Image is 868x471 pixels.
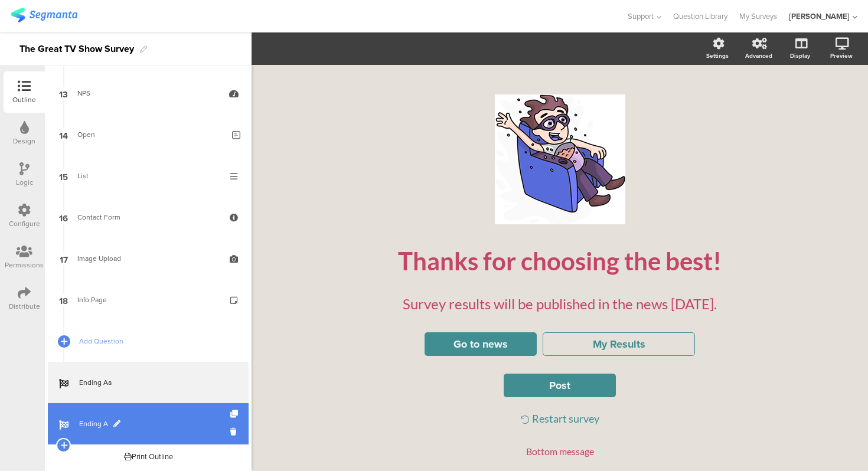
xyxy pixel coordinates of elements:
p: Survey results will be published in the news [DATE]. [383,293,737,315]
div: Settings [706,51,729,60]
div: Outline [12,94,36,105]
div: The Great TV Show Survey [19,40,134,58]
span: Ending Aa [79,377,230,388]
div: Print Outline [124,451,173,462]
img: segmanta logo [11,8,77,22]
div: Display [790,51,810,60]
div: List [77,170,218,182]
span: 17 [60,252,68,265]
div: Contact Form [77,211,218,223]
a: Ending Aa [48,362,249,403]
button: Post [504,374,616,397]
div: Info Page [77,294,218,306]
div: Advanced [745,51,772,60]
div: Thanks for choosing the best! [341,246,778,276]
span: Ending A [79,418,230,430]
input: Results Button Text... [552,336,686,352]
span: 18 [59,293,68,306]
div: Configure [9,218,40,229]
a: 17 Image Upload [48,238,249,279]
div: Bottom message [341,446,778,457]
span: 13 [59,87,68,100]
i: Delete [230,426,240,437]
div: Logic [16,177,33,188]
a: Ending A [48,403,249,444]
button: Go to news [425,332,537,356]
span: Post [549,378,570,393]
span: 16 [59,211,68,224]
div: Image Upload [77,253,218,264]
span: Add Question [79,335,230,347]
span: 15 [59,169,68,182]
div: Preview [830,51,853,60]
div: Permissions [5,260,44,270]
a: 14 Open [48,114,249,155]
div: Distribute [9,301,40,312]
i: Duplicate [230,410,240,418]
div: Design [13,136,35,146]
span: Go to news [453,336,508,352]
div: [PERSON_NAME] [789,11,850,22]
a: 18 Info Page [48,279,249,320]
div: Restart survey [341,412,778,425]
a: 15 List [48,155,249,197]
div: NPS [77,87,218,99]
div: Open [77,129,223,140]
a: 16 Contact Form [48,197,249,238]
span: Support [628,11,654,22]
span: 14 [59,128,68,141]
a: 13 NPS [48,73,249,114]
